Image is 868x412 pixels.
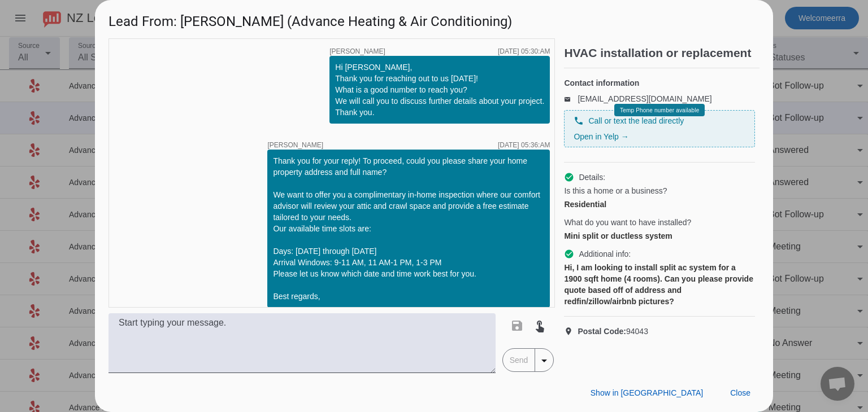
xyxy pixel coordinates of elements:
[564,327,578,336] mat-icon: location_on
[730,388,750,397] span: Close
[335,62,544,118] div: Hi [PERSON_NAME], Thank you for reaching out to us [DATE]! What is a good number to reach you? We...
[564,172,574,182] mat-icon: check_circle
[564,47,759,59] h2: HVAC installation or replacement
[564,199,755,210] div: Residential
[564,262,755,307] div: Hi, I am looking to install split ac system for a 1900 sqft home (4 rooms). Can you please provid...
[329,48,385,55] span: [PERSON_NAME]
[578,327,626,336] strong: Postal Code:
[574,132,628,141] a: Open in Yelp →
[498,48,550,55] div: [DATE] 05:30:AM
[721,383,759,403] button: Close
[537,354,551,367] mat-icon: arrow_drop_down
[564,249,574,259] mat-icon: check_circle
[579,248,631,260] span: Additional info:
[533,319,546,332] mat-icon: touch_app
[564,217,691,228] span: What do you want to have installed?
[579,172,605,183] span: Details:
[591,388,703,397] span: Show in [GEOGRAPHIC_DATA]
[588,115,684,126] span: Call or text the lead directly
[564,77,755,89] h4: Contact information
[564,96,578,102] mat-icon: email
[564,185,667,196] span: Is this a home or a business?
[578,326,648,337] span: 94043
[578,94,711,103] a: [EMAIL_ADDRESS][DOMAIN_NAME]
[574,116,584,126] mat-icon: phone
[564,230,755,242] div: Mini split or ductless system
[620,107,699,113] span: Temp Phone number available
[267,142,323,148] span: [PERSON_NAME]
[273,155,544,302] div: Thank you for your reply! To proceed, could you please share your home property address and full ...
[498,142,550,148] div: [DATE] 05:36:AM
[581,383,712,403] button: Show in [GEOGRAPHIC_DATA]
